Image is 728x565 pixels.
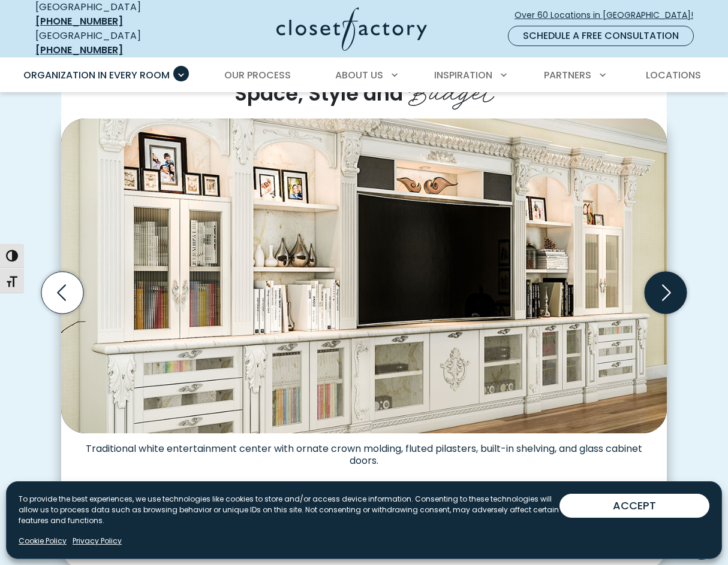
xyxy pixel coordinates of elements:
button: Next slide [640,267,691,318]
a: [PHONE_NUMBER] [35,14,123,28]
span: About Us [335,68,383,82]
a: Cookie Policy [19,536,67,546]
span: Space, Style and [234,80,403,108]
a: [PHONE_NUMBER] [35,43,123,57]
a: Schedule a Free Consultation [508,26,694,46]
nav: Primary Menu [15,59,713,92]
span: Organization in Every Room [23,68,170,82]
span: Over 60 Locations in [GEOGRAPHIC_DATA]! [515,9,703,22]
button: Previous slide [37,267,88,318]
img: Traditional white entertainment center with ornate crown molding, fluted pilasters, built-in shel... [61,119,667,433]
a: Over 60 Locations in [GEOGRAPHIC_DATA]! [514,5,703,26]
span: Inspiration [434,68,492,82]
button: ACCEPT [559,494,709,518]
figcaption: Traditional white entertainment center with ornate crown molding, fluted pilasters, built-in shel... [61,433,667,467]
span: Partners [544,68,591,82]
span: Our Process [224,68,291,82]
img: Closet Factory Logo [276,7,427,51]
span: Locations [646,68,701,82]
div: [GEOGRAPHIC_DATA] [35,29,182,57]
p: To provide the best experiences, we use technologies like cookies to store and/or access device i... [19,494,559,526]
a: Privacy Policy [73,536,122,546]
